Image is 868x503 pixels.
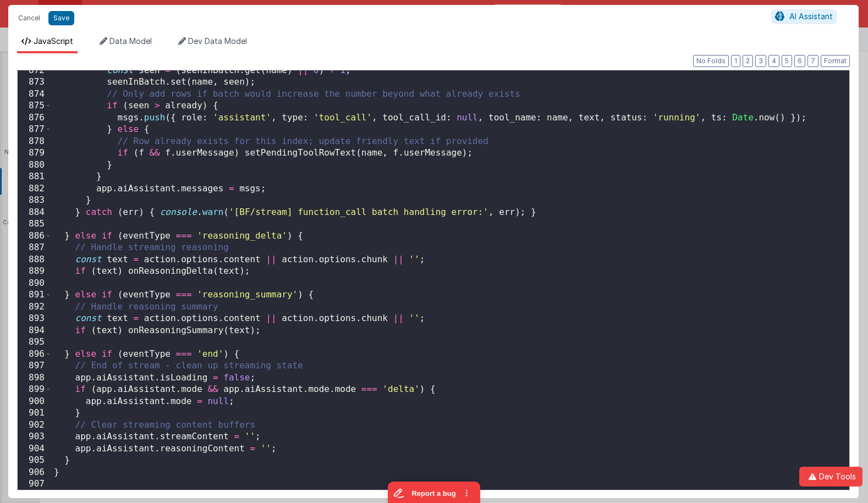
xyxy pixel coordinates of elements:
div: 891 [18,289,52,301]
div: 875 [18,100,52,112]
div: 890 [18,278,52,290]
div: 900 [18,396,52,408]
span: JavaScript [34,36,73,46]
div: 905 [18,455,52,467]
button: Format [821,55,850,67]
button: Dev Tools [799,467,862,487]
span: Dev Data Model [188,36,247,46]
div: 901 [18,407,52,419]
div: 902 [18,419,52,432]
div: 885 [18,218,52,230]
span: Data Model [109,36,152,46]
div: 884 [18,207,52,219]
div: 877 [18,124,52,136]
div: 886 [18,230,52,242]
div: 888 [18,254,52,266]
div: 889 [18,266,52,278]
div: 903 [18,431,52,443]
button: 2 [743,55,753,67]
div: 879 [18,147,52,159]
div: 894 [18,325,52,337]
div: 896 [18,349,52,361]
div: 892 [18,301,52,313]
div: 898 [18,372,52,384]
div: 907 [18,478,52,490]
div: 872 [18,65,52,77]
div: 904 [18,443,52,455]
div: 873 [18,76,52,89]
div: 876 [18,112,52,124]
button: Cancel [13,10,46,26]
div: 906 [18,467,52,479]
span: AI Assistant [789,12,833,21]
button: 1 [731,55,740,67]
button: Save [48,11,74,25]
div: 881 [18,171,52,183]
button: 5 [782,55,792,67]
button: 7 [807,55,818,67]
div: 874 [18,89,52,101]
div: 899 [18,384,52,396]
div: 880 [18,159,52,172]
button: AI Assistant [771,9,837,24]
button: 3 [755,55,766,67]
div: 895 [18,336,52,349]
div: 883 [18,195,52,207]
div: 897 [18,360,52,372]
div: 893 [18,313,52,325]
div: 878 [18,136,52,148]
button: 4 [768,55,779,67]
div: 882 [18,183,52,195]
button: No Folds [693,55,729,67]
div: 887 [18,242,52,254]
button: 6 [794,55,805,67]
